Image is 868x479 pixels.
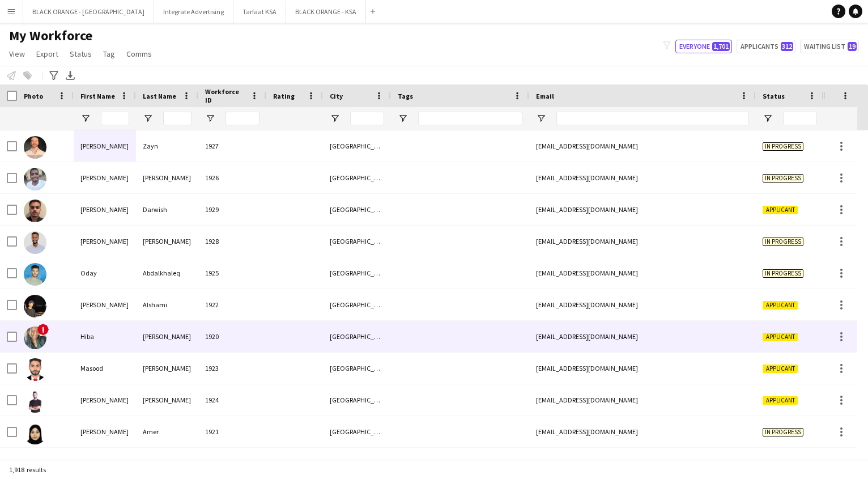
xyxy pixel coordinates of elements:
[529,384,756,416] div: [EMAIL_ADDRESS][DOMAIN_NAME]
[529,321,756,352] div: [EMAIL_ADDRESS][DOMAIN_NAME]
[103,49,115,59] span: Tag
[136,353,198,384] div: [PERSON_NAME]
[198,353,266,384] div: 1923
[198,321,266,352] div: 1920
[136,226,198,257] div: [PERSON_NAME]
[323,353,391,384] div: [GEOGRAPHIC_DATA]
[556,112,749,125] input: Email Filter Input
[418,112,522,125] input: Tags Filter Input
[273,92,295,100] span: Rating
[136,321,198,352] div: [PERSON_NAME]
[70,49,92,59] span: Status
[763,428,803,436] span: In progress
[74,130,136,162] div: [PERSON_NAME]
[136,130,198,162] div: Zayn
[136,162,198,193] div: [PERSON_NAME]
[323,289,391,320] div: [GEOGRAPHIC_DATA]
[74,384,136,416] div: [PERSON_NAME]
[205,113,215,124] button: Open Filter Menu
[136,257,198,289] div: Abdalkhaleq
[529,162,756,193] div: [EMAIL_ADDRESS][DOMAIN_NAME]
[323,321,391,352] div: [GEOGRAPHIC_DATA]
[24,92,43,100] span: Photo
[24,168,46,190] img: Ahmed Abdelrahim
[323,384,391,416] div: [GEOGRAPHIC_DATA]
[36,49,58,59] span: Export
[198,416,266,447] div: 1921
[323,226,391,257] div: [GEOGRAPHIC_DATA]
[136,194,198,225] div: Darwish
[330,113,340,124] button: Open Filter Menu
[198,289,266,320] div: 1922
[63,69,77,82] app-action-btn: Export XLSX
[198,162,266,193] div: 1926
[32,46,63,61] a: Export
[47,69,61,82] app-action-btn: Advanced filters
[23,1,154,23] button: BLACK ORANGE - [GEOGRAPHIC_DATA]
[675,40,732,53] button: Everyone1,701
[763,396,798,405] span: Applicant
[24,295,46,317] img: Ahmed Alshami
[763,174,803,183] span: In progress
[136,289,198,320] div: Alshami
[24,327,46,349] img: Hiba Banaga
[122,46,156,61] a: Comms
[24,231,46,254] img: Mohamed Ismail
[205,87,246,104] span: Workforce ID
[848,42,857,51] span: 19
[323,130,391,162] div: [GEOGRAPHIC_DATA]
[529,226,756,257] div: [EMAIL_ADDRESS][DOMAIN_NAME]
[763,238,803,246] span: In progress
[24,136,46,159] img: Abdulrahman Zayn
[74,226,136,257] div: [PERSON_NAME]
[80,92,115,100] span: First Name
[536,92,554,100] span: Email
[330,92,343,100] span: City
[763,269,803,278] span: In progress
[9,49,25,59] span: View
[74,289,136,320] div: [PERSON_NAME]
[529,257,756,289] div: [EMAIL_ADDRESS][DOMAIN_NAME]
[763,206,798,214] span: Applicant
[398,113,408,124] button: Open Filter Menu
[198,384,266,416] div: 1924
[225,112,259,125] input: Workforce ID Filter Input
[529,353,756,384] div: [EMAIL_ADDRESS][DOMAIN_NAME]
[529,416,756,447] div: [EMAIL_ADDRESS][DOMAIN_NAME]
[198,448,266,479] div: 1919
[74,353,136,384] div: Masood
[143,113,153,124] button: Open Filter Menu
[323,162,391,193] div: [GEOGRAPHIC_DATA]
[529,289,756,320] div: [EMAIL_ADDRESS][DOMAIN_NAME]
[9,27,92,44] span: My Workforce
[350,112,384,125] input: City Filter Input
[65,46,96,61] a: Status
[763,333,798,341] span: Applicant
[763,364,798,373] span: Applicant
[126,49,152,59] span: Comms
[163,112,192,125] input: Last Name Filter Input
[24,200,46,222] img: Kamal Darwish
[198,130,266,162] div: 1927
[101,112,129,125] input: First Name Filter Input
[536,113,546,124] button: Open Filter Menu
[763,92,785,100] span: Status
[737,40,795,53] button: Applicants312
[198,194,266,225] div: 1929
[74,416,136,447] div: [PERSON_NAME]
[136,448,198,479] div: [PERSON_NAME]
[198,226,266,257] div: 1928
[154,1,233,23] button: Integrate Advertising
[763,142,803,151] span: In progress
[781,42,793,51] span: 312
[37,324,49,335] span: !
[5,46,29,61] a: View
[398,92,413,100] span: Tags
[763,113,773,124] button: Open Filter Menu
[74,321,136,352] div: Hiba
[529,194,756,225] div: [EMAIL_ADDRESS][DOMAIN_NAME]
[136,384,198,416] div: [PERSON_NAME]
[323,416,391,447] div: [GEOGRAPHIC_DATA]
[24,358,46,381] img: Masood Habib
[286,1,366,23] button: BLACK ORANGE - KSA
